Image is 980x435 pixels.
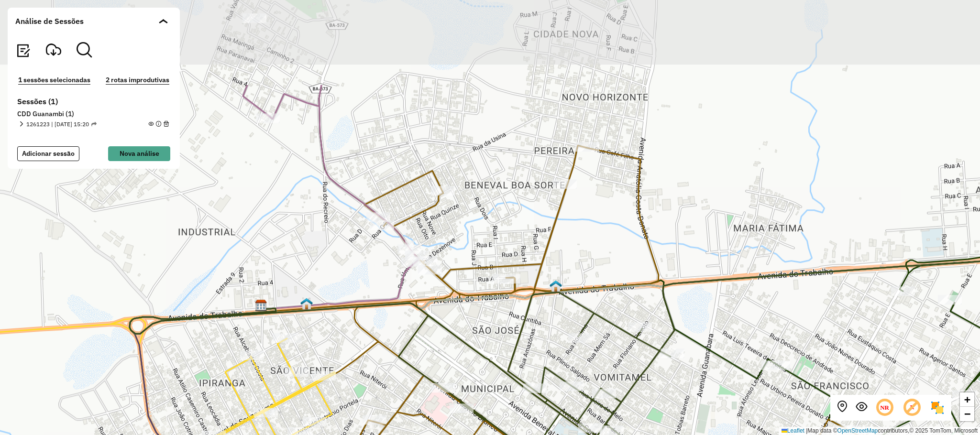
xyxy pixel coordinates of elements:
[300,297,313,310] img: Guanambi FAD
[17,97,170,106] h6: Sessões (1)
[26,120,97,129] span: 1261223 | [DATE] 15:20
[15,15,84,27] span: Análise de Sessões
[15,75,93,86] button: 1 sessões selecionadas
[960,392,974,407] a: Zoom in
[779,427,980,435] div: Map data © contributors,© 2025 TomTom, Microsoft
[902,398,922,418] span: Exibir rótulo
[960,407,974,421] a: Zoom out
[875,398,895,418] span: Ocultar NR
[15,42,31,59] button: Visualizar relatório de Roteirização Exportadas
[782,427,804,434] a: Leaflet
[837,427,878,434] a: OpenStreetMap
[103,75,172,86] button: 2 rotas improdutivas
[550,280,562,292] img: 400 UDC Full Guanambi
[964,393,970,405] span: +
[964,408,970,420] span: −
[856,401,867,415] button: Exibir sessão original
[930,400,945,415] img: Exibir/Ocultar setores
[108,146,170,161] button: Nova análise
[17,146,79,161] button: Adicionar sessão
[46,42,61,59] button: Visualizar Romaneio Exportadas
[806,427,807,434] span: |
[255,299,267,312] img: CDD Guanambi
[837,401,848,415] button: Centralizar mapa no depósito ou ponto de apoio
[17,110,170,119] h6: CDD Guanambi (1)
